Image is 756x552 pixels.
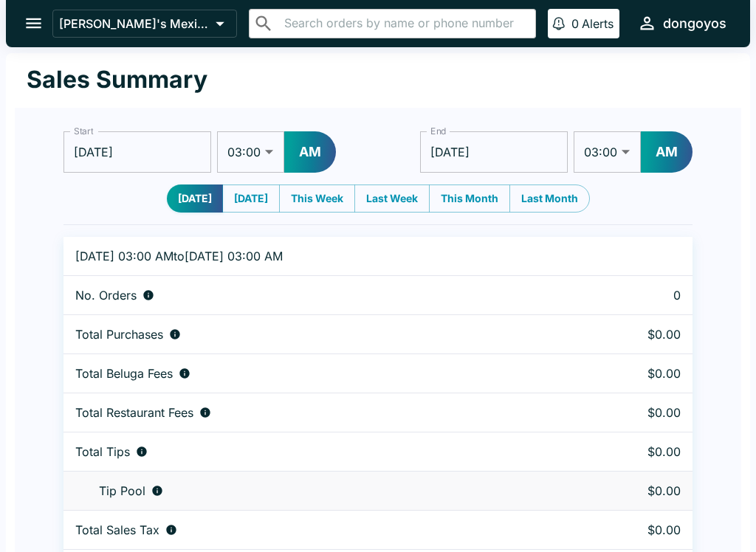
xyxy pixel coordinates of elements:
[222,184,280,213] button: [DATE]
[75,327,557,342] div: Aggregate order subtotals
[75,288,557,303] div: Number of orders placed
[167,184,223,213] button: [DATE]
[75,249,557,263] p: [DATE] 03:00 AM to [DATE] 03:00 AM
[15,4,52,42] button: open drawer
[75,444,557,459] div: Combined individual and pooled tips
[429,184,510,213] button: This Month
[75,366,557,381] div: Fees paid by diners to Beluga
[354,184,430,213] button: Last Week
[74,125,93,137] label: Start
[430,125,447,137] label: End
[580,405,681,420] p: $0.00
[99,483,145,498] p: Tip Pool
[75,405,193,420] p: Total Restaurant Fees
[279,184,355,213] button: This Week
[571,16,579,31] p: 0
[580,444,681,459] p: $0.00
[641,131,693,173] button: AM
[75,405,557,420] div: Fees paid by diners to restaurant
[75,483,557,498] div: Tips unclaimed by a waiter
[420,131,568,173] input: Choose date, selected date is Oct 8, 2025
[582,16,614,31] p: Alerts
[580,522,681,537] p: $0.00
[284,131,336,173] button: AM
[75,327,163,342] p: Total Purchases
[59,16,210,31] p: [PERSON_NAME]'s Mexican Food
[75,522,557,537] div: Sales tax paid by diners
[509,184,590,213] button: Last Month
[63,131,211,173] input: Choose date, selected date is Oct 7, 2025
[27,65,207,94] h1: Sales Summary
[631,7,732,39] button: dongoyos
[75,522,159,537] p: Total Sales Tax
[580,327,681,342] p: $0.00
[75,288,137,303] p: No. Orders
[580,288,681,303] p: 0
[75,444,130,459] p: Total Tips
[580,483,681,498] p: $0.00
[580,366,681,381] p: $0.00
[663,15,726,32] div: dongoyos
[52,10,237,38] button: [PERSON_NAME]'s Mexican Food
[75,366,173,381] p: Total Beluga Fees
[280,13,529,34] input: Search orders by name or phone number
